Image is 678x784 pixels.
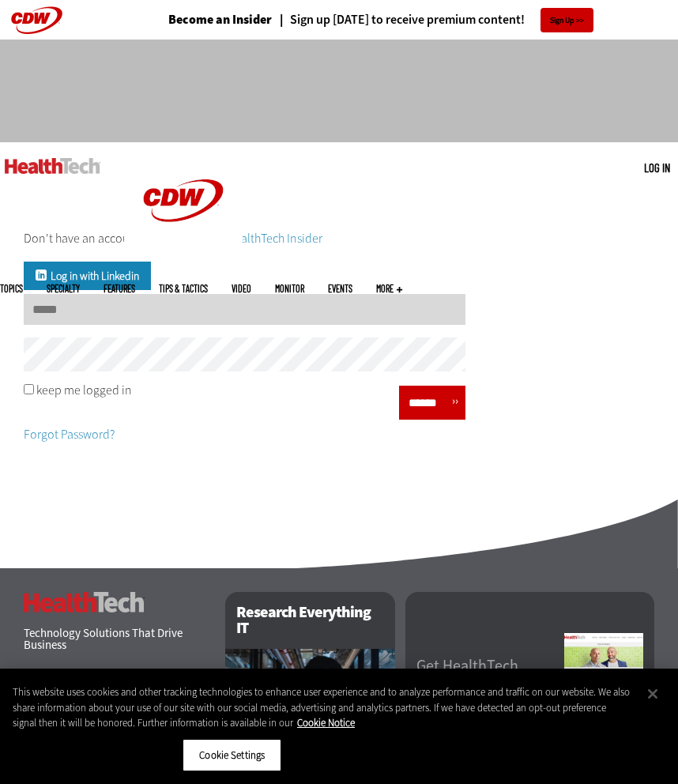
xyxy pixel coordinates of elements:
a: Sign up [DATE] to receive premium content! [272,13,525,26]
a: Forgot Password? [24,426,115,443]
img: Home [5,158,100,174]
a: More information about your privacy [297,716,355,729]
a: Log in [644,160,670,175]
button: Cookie Settings [183,738,281,771]
button: Close [635,677,670,711]
div: User menu [644,160,670,176]
a: Get HealthTechin your Inbox [416,658,564,690]
a: Events [328,284,352,293]
img: newsletter screenshot [564,633,643,720]
iframe: advertisement [51,55,627,126]
a: Video [232,284,251,293]
span: Specialty [47,284,80,293]
span: More [376,284,402,293]
a: Tips & Tactics [159,284,208,293]
a: MonITor [275,284,304,293]
h2: Research Everything IT [225,592,395,649]
a: Sign Up [541,8,593,32]
a: CDW [124,247,243,263]
a: Features [104,284,135,293]
a: Become an Insider [168,13,272,26]
img: Home [124,142,243,259]
h4: Technology Solutions That Drive Business [24,628,217,651]
h3: HealthTech [24,592,145,612]
div: This website uses cookies and other tracking technologies to enhance user experience and to analy... [13,684,631,731]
